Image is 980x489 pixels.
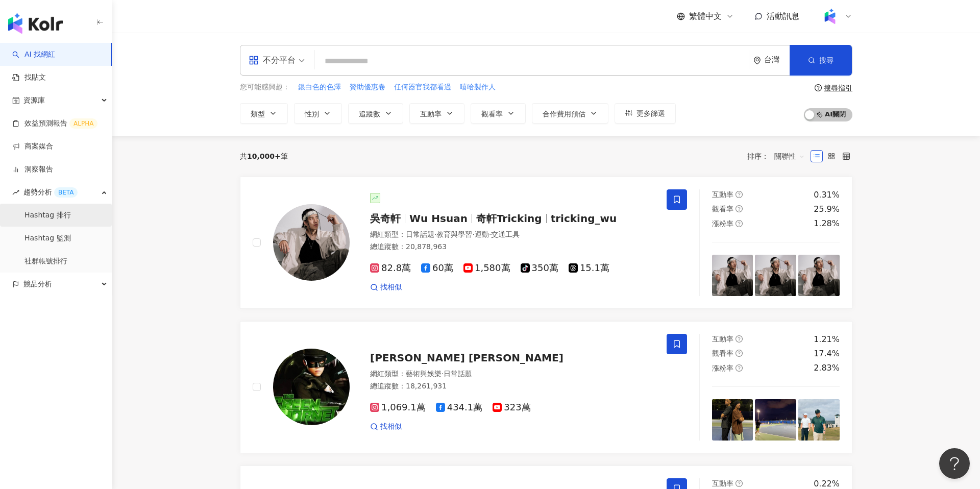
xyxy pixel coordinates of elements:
span: 資源庫 [23,89,45,112]
span: question-circle [736,191,743,198]
div: 1.28% [814,218,840,229]
span: 82.8萬 [370,263,411,274]
span: 藝術與娛樂 [406,370,442,378]
iframe: Help Scout Beacon - Open [939,448,970,479]
a: KOL Avatar吳奇軒Wu Hsuan奇軒Trickingtricking_wu網紅類型：日常話題·教育與學習·運動·交通工具總追蹤數：20,878,96382.8萬60萬1,580萬350... [240,177,852,309]
span: question-circle [815,84,822,91]
span: 互動率 [712,479,733,487]
button: 任何器官我都看過 [394,82,452,93]
span: 漲粉率 [712,219,733,228]
span: 323萬 [493,402,530,413]
span: environment [753,57,761,64]
span: 1,580萬 [463,263,510,274]
span: 觀看率 [712,349,733,357]
div: 台灣 [764,56,790,64]
span: 銀白色的色澤 [298,82,341,92]
span: 互動率 [420,110,442,118]
a: 商案媒合 [12,141,53,152]
span: 競品分析 [23,273,52,296]
div: 網紅類型 ： [370,369,654,379]
a: 找相似 [370,282,402,292]
img: post-image [755,399,796,441]
span: question-circle [736,205,743,212]
span: tricking_wu [551,212,617,225]
span: 觀看率 [481,110,503,118]
span: 性別 [305,110,319,118]
span: 繁體中文 [689,11,722,22]
span: 運動 [475,230,489,238]
span: 350萬 [521,263,558,274]
span: 觀看率 [712,205,733,213]
img: post-image [712,255,753,296]
span: · [434,230,436,238]
span: 搜尋 [819,56,834,64]
div: 0.31% [814,189,840,201]
span: 趨勢分析 [23,181,78,204]
span: 漲粉率 [712,364,733,372]
button: 觀看率 [471,103,526,124]
span: 您可能感興趣： [240,82,290,92]
span: · [489,230,491,238]
span: 關聯性 [774,148,805,164]
div: 總追蹤數 ： 20,878,963 [370,242,654,252]
a: 效益預測報告ALPHA [12,118,97,129]
a: 洞察報告 [12,164,53,175]
span: 互動率 [712,335,733,343]
button: 搜尋 [790,45,852,76]
span: 交通工具 [491,230,520,238]
span: 10,000+ [247,152,281,160]
span: 更多篩選 [636,109,665,117]
span: 奇軒Tricking [476,212,542,225]
span: rise [12,189,19,196]
div: 排序： [747,148,811,164]
div: 25.9% [814,204,840,215]
button: 銀白色的色澤 [298,82,341,93]
span: Wu Hsuan [409,212,468,225]
span: 活動訊息 [767,11,799,21]
button: 更多篩選 [615,103,676,124]
div: 1.21% [814,334,840,345]
span: 日常話題 [444,370,472,378]
span: question-circle [736,220,743,227]
button: 互動率 [409,103,464,124]
span: · [442,370,444,378]
span: 434.1萬 [436,402,483,413]
span: 吳奇軒 [370,212,401,225]
span: 互動率 [712,190,733,199]
span: 日常話題 [406,230,434,238]
a: 找貼文 [12,72,46,83]
div: 搜尋指引 [824,84,852,92]
span: 合作費用預估 [543,110,585,118]
button: 追蹤數 [348,103,403,124]
span: · [472,230,474,238]
img: post-image [755,255,796,296]
span: question-circle [736,335,743,343]
span: appstore [249,55,259,65]
a: 社群帳號排行 [24,256,67,266]
span: 任何器官我都看過 [394,82,451,92]
div: 17.4% [814,348,840,359]
a: Hashtag 排行 [24,210,71,221]
span: 類型 [251,110,265,118]
span: 教育與學習 [436,230,472,238]
a: KOL Avatar[PERSON_NAME] [PERSON_NAME]網紅類型：藝術與娛樂·日常話題總追蹤數：18,261,9311,069.1萬434.1萬323萬找相似互動率questi... [240,321,852,453]
img: Kolr%20app%20icon%20%281%29.png [820,7,840,26]
button: 贊助優惠卷 [349,82,386,93]
img: post-image [712,399,753,441]
span: 1,069.1萬 [370,402,426,413]
span: 找相似 [380,422,402,432]
div: 不分平台 [249,52,296,68]
button: 類型 [240,103,288,124]
div: 共 筆 [240,152,288,160]
img: KOL Avatar [273,349,350,425]
button: 合作費用預估 [532,103,608,124]
span: 嘻哈製作人 [460,82,496,92]
a: searchAI 找網紅 [12,50,55,60]
img: KOL Avatar [273,204,350,281]
a: Hashtag 監測 [24,233,71,243]
div: 網紅類型 ： [370,230,654,240]
span: question-circle [736,480,743,487]
span: 15.1萬 [569,263,609,274]
button: 嘻哈製作人 [459,82,496,93]
span: question-circle [736,364,743,372]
